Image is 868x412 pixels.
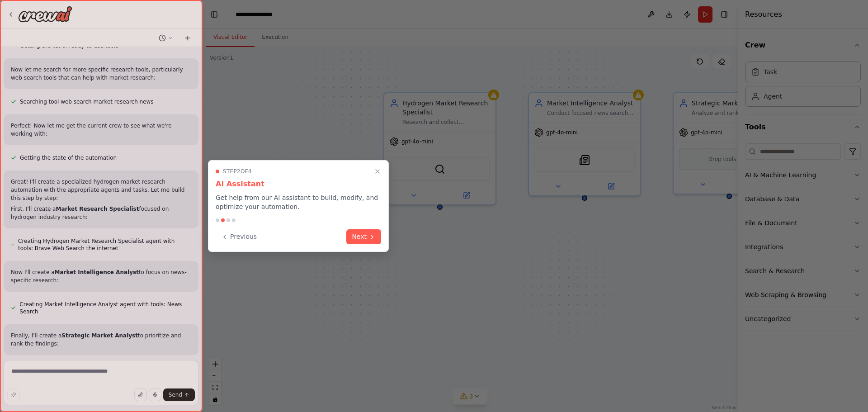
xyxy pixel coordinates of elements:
[216,193,381,211] p: Get help from our AI assistant to build, modify, and optimize your automation.
[216,229,262,244] button: Previous
[223,168,252,175] span: Step 2 of 4
[216,179,381,189] h3: AI Assistant
[208,8,221,21] button: Hide left sidebar
[372,166,383,177] button: Close walkthrough
[346,229,381,244] button: Next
